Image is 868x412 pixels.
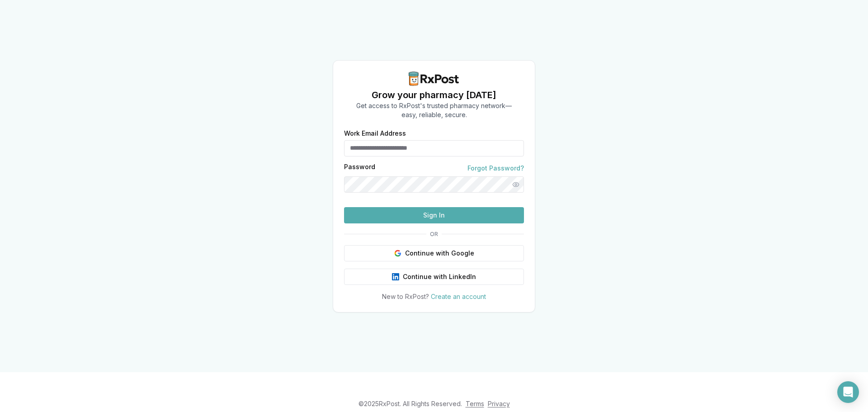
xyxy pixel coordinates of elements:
a: Terms [466,400,484,407]
button: Sign In [344,207,524,223]
label: Password [344,164,375,173]
img: RxPost Logo [405,71,463,86]
img: LinkedIn [392,273,399,280]
img: Google [394,250,401,257]
span: OR [426,231,442,238]
button: Show password [508,176,524,193]
div: Open Intercom Messenger [837,381,859,403]
a: Privacy [488,400,510,407]
button: Continue with Google [344,245,524,261]
span: New to RxPost? [382,293,429,300]
a: Forgot Password? [467,164,524,173]
p: Get access to RxPost's trusted pharmacy network— easy, reliable, secure. [356,101,512,119]
label: Work Email Address [344,130,524,137]
h1: Grow your pharmacy [DATE] [356,89,512,101]
a: Create an account [431,293,486,300]
button: Continue with LinkedIn [344,269,524,285]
